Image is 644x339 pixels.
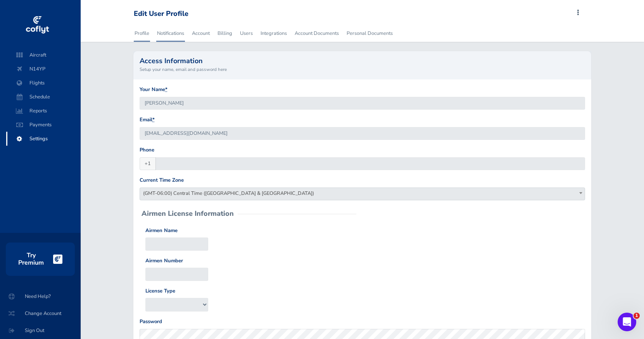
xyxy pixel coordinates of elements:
span: N14YP [14,62,73,76]
h2: Airmen License Information [142,210,234,217]
span: +1 [140,157,156,170]
label: Airmen Name [145,227,178,235]
span: Change Account [9,306,71,320]
span: (GMT-06:00) Central Time (US & Canada) [140,188,585,199]
a: Integrations [260,25,288,42]
span: (GMT-06:00) Central Time (US & Canada) [140,188,585,200]
span: Reports [14,104,73,118]
iframe: Intercom live chat [618,313,636,331]
div: Edit User Profile [134,10,188,18]
span: Schedule [14,90,73,104]
span: Sign Out [9,324,71,337]
label: Your Name [140,86,167,94]
span: Need Help? [9,289,71,303]
h2: Access Information [140,57,585,64]
span: Settings [14,132,73,146]
a: Account Documents [294,25,340,42]
img: coflyt logo [24,14,50,37]
h3: Try Premium [18,252,44,267]
label: Airmen Number [145,257,183,265]
label: Current Time Zone [140,176,184,184]
img: logo-cutout-36eb63279f07f6b8d7cd6768125e8e0981899f3e13feaf510bb36f52e68e4ab9.png [53,255,62,264]
a: Users [239,25,254,42]
a: Personal Documents [346,25,394,42]
a: Profile [134,25,150,42]
abbr: required [152,116,155,123]
a: Notifications [156,25,185,42]
abbr: required [165,86,167,93]
span: Payments [14,118,73,132]
label: Phone [140,146,154,154]
label: License Type [145,287,175,295]
small: Setup your name, email and password here [140,66,585,73]
label: Email [140,116,155,124]
span: 1 [634,313,640,319]
span: Flights [14,76,73,90]
label: Password [140,318,162,326]
span: Aircraft [14,48,73,62]
a: Billing [217,25,233,42]
a: Account [191,25,211,42]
